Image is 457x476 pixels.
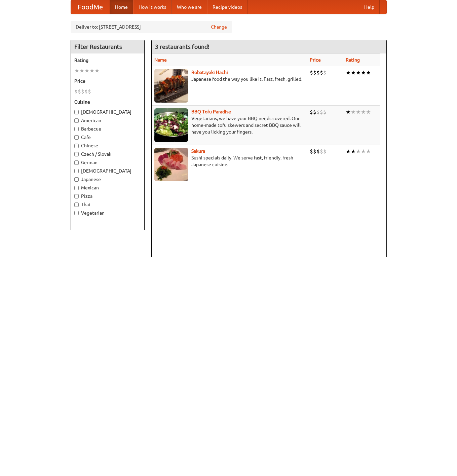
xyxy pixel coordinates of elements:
[74,193,141,199] label: Pizza
[74,118,79,123] input: American
[74,57,141,64] h5: Rating
[346,148,351,155] li: ★
[74,176,141,183] label: Japanese
[81,88,84,95] li: $
[310,69,313,76] li: $
[351,69,356,76] li: ★
[361,148,366,155] li: ★
[71,40,144,53] h4: Filter Restaurants
[191,148,205,154] a: Sakura
[74,99,141,105] h5: Cuisine
[346,57,360,63] a: Rating
[84,88,88,95] li: $
[88,88,91,95] li: $
[320,148,323,155] li: $
[316,69,320,76] li: $
[74,144,79,148] input: Chinese
[356,69,361,76] li: ★
[356,108,361,116] li: ★
[74,194,79,198] input: Pizza
[74,160,79,165] input: German
[207,0,247,14] a: Recipe videos
[351,108,356,116] li: ★
[74,125,141,132] label: Barbecue
[154,76,304,82] p: Japanese food the way you like it. Fast, fresh, grilled.
[361,69,366,76] li: ★
[154,148,188,181] img: sakura.jpg
[310,148,313,155] li: $
[310,57,321,63] a: Price
[133,0,172,14] a: How it works
[74,210,141,216] label: Vegetarian
[74,169,79,173] input: [DEMOGRAPHIC_DATA]
[361,108,366,116] li: ★
[366,148,371,155] li: ★
[154,108,188,142] img: tofuparadise.jpg
[94,67,100,74] li: ★
[89,67,94,74] li: ★
[74,211,79,215] input: Vegetarian
[84,67,89,74] li: ★
[74,78,141,84] h5: Price
[320,69,323,76] li: $
[313,69,316,76] li: $
[74,203,79,207] input: Thai
[74,110,79,114] input: [DEMOGRAPHIC_DATA]
[313,108,316,116] li: $
[74,134,141,141] label: Cafe
[74,159,141,166] label: German
[351,148,356,155] li: ★
[191,109,231,114] a: BBQ Tofu Paradise
[191,70,228,75] a: Robatayaki Hachi
[74,135,79,140] input: Cafe
[316,108,320,116] li: $
[154,115,304,135] p: Vegetarians, we have your BBQ needs covered. Our home-made tofu skewers and secret BBQ sauce will...
[356,148,361,155] li: ★
[346,69,351,76] li: ★
[313,148,316,155] li: $
[172,0,207,14] a: Who we are
[74,177,79,182] input: Japanese
[74,117,141,124] label: American
[155,43,210,50] ng-pluralize: 3 restaurants found!
[154,69,188,103] img: robatayaki.jpg
[366,108,371,116] li: ★
[74,186,79,190] input: Mexican
[74,142,141,149] label: Chinese
[323,148,327,155] li: $
[211,24,227,30] a: Change
[154,57,167,63] a: Name
[154,154,304,168] p: Sushi specials daily. We serve fast, friendly, fresh Japanese cuisine.
[71,0,110,14] a: FoodMe
[323,108,327,116] li: $
[74,127,79,131] input: Barbecue
[74,109,141,115] label: [DEMOGRAPHIC_DATA]
[323,69,327,76] li: $
[79,67,84,74] li: ★
[74,184,141,191] label: Mexican
[110,0,133,14] a: Home
[310,108,313,116] li: $
[74,152,79,156] input: Czech / Slovak
[78,88,81,95] li: $
[316,148,320,155] li: $
[74,201,141,208] label: Thai
[346,108,351,116] li: ★
[74,168,141,174] label: [DEMOGRAPHIC_DATA]
[320,108,323,116] li: $
[74,88,78,95] li: $
[366,69,371,76] li: ★
[74,151,141,157] label: Czech / Slovak
[71,21,232,33] div: Deliver to: [STREET_ADDRESS]
[74,67,79,74] li: ★
[359,0,380,14] a: Help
